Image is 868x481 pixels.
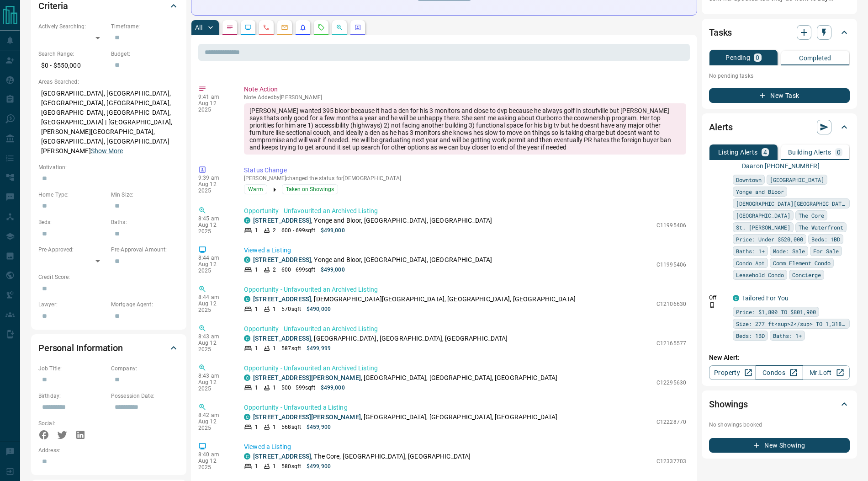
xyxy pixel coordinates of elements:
span: Beds: 1BD [736,331,765,340]
p: Viewed a Listing [244,246,686,255]
a: [STREET_ADDRESS] [253,453,311,460]
div: [PERSON_NAME] wanted 395 bloor because it had a den for his 3 monitors and close to dvp because h... [244,103,686,155]
p: Job Title: [38,364,106,373]
p: C11995406 [656,221,686,230]
p: Aug 12 2025 [198,379,230,392]
p: Credit Score: [38,273,179,281]
div: condos.ca [733,295,739,301]
p: 1 [255,384,258,392]
p: $499,000 [321,266,345,274]
span: Condo Apt [736,258,765,267]
div: condos.ca [244,374,250,381]
p: Note Action [244,85,686,94]
p: 8:43 am [198,333,230,340]
a: [STREET_ADDRESS] [253,295,311,303]
p: , [GEOGRAPHIC_DATA], [GEOGRAPHIC_DATA], [GEOGRAPHIC_DATA] [253,412,557,422]
svg: Lead Browsing Activity [244,24,252,31]
p: 1 [255,462,258,470]
p: $499,900 [307,462,331,470]
p: Aug 12 2025 [198,222,230,235]
span: [DEMOGRAPHIC_DATA][GEOGRAPHIC_DATA] [736,199,847,208]
p: 600 - 699 sqft [281,226,315,235]
span: Concierge [792,270,821,279]
p: Aug 12 2025 [198,418,230,431]
p: Budget: [111,50,179,58]
p: 1 [255,305,258,313]
svg: Agent Actions [354,24,361,31]
p: C12295630 [656,379,686,387]
span: Price: Under $520,000 [736,235,803,244]
p: $490,000 [307,305,331,313]
p: Aug 12 2025 [198,458,230,470]
h2: Alerts [709,120,733,134]
span: Taken on Showings [286,185,334,194]
p: Min Size: [111,191,179,199]
div: condos.ca [244,217,250,224]
p: [PERSON_NAME] changed the status for [DEMOGRAPHIC_DATA] [244,175,686,182]
p: 587 sqft [281,344,301,353]
p: Pre-Approved: [38,246,106,254]
h2: Personal Information [38,341,123,355]
div: Alerts [709,116,850,138]
svg: Requests [318,24,325,31]
p: 570 sqft [281,305,301,313]
h2: Tasks [709,25,732,40]
button: New Task [709,88,850,103]
p: , [GEOGRAPHIC_DATA], [GEOGRAPHIC_DATA], [GEOGRAPHIC_DATA] [253,334,508,343]
p: Mortgage Agent: [111,300,179,309]
p: No pending tasks [709,69,850,83]
span: Beds: 1BD [811,235,840,244]
p: Completed [799,55,831,61]
p: Status Change [244,166,686,175]
p: Aug 12 2025 [198,261,230,274]
p: 600 - 699 sqft [281,266,315,274]
p: 1 [255,226,258,235]
span: For Sale [813,246,839,256]
p: 1 [255,266,258,274]
span: [GEOGRAPHIC_DATA] [770,175,824,184]
p: Off [709,294,727,302]
p: $459,900 [307,423,331,431]
p: 9:39 am [198,175,230,181]
p: 8:44 am [198,255,230,261]
p: Beds: [38,218,106,226]
p: Opportunity - Unfavourited an Archived Listing [244,285,686,294]
svg: Notes [226,24,233,31]
p: C12106630 [656,300,686,308]
p: Baths: [111,218,179,226]
p: , [DEMOGRAPHIC_DATA][GEOGRAPHIC_DATA], [GEOGRAPHIC_DATA], [GEOGRAPHIC_DATA] [253,294,576,304]
p: 500 - 599 sqft [281,384,315,392]
p: New Alert: [709,353,850,363]
p: Aug 12 2025 [198,340,230,353]
p: Motivation: [38,163,179,171]
a: [STREET_ADDRESS] [253,256,311,263]
p: 568 sqft [281,423,301,431]
p: C12228770 [656,418,686,426]
p: 1 [273,423,276,431]
p: $499,000 [321,226,345,235]
svg: Opportunities [336,24,343,31]
svg: Push Notification Only [709,302,715,308]
p: Search Range: [38,50,106,58]
p: Opportunity - Unfavourited an Archived Listing [244,324,686,334]
p: Social: [38,419,106,428]
span: The Waterfront [799,223,843,232]
a: [STREET_ADDRESS][PERSON_NAME] [253,374,361,381]
a: [STREET_ADDRESS] [253,217,311,224]
p: , The Core, [GEOGRAPHIC_DATA], [GEOGRAPHIC_DATA] [253,452,471,461]
div: condos.ca [244,453,250,460]
svg: Calls [263,24,270,31]
span: St. [PERSON_NAME] [736,223,790,232]
p: Building Alerts [788,149,831,155]
div: Showings [709,393,850,415]
span: Leasehold Condo [736,270,784,279]
p: 8:40 am [198,451,230,458]
p: No showings booked [709,421,850,429]
p: Actively Searching: [38,22,106,31]
span: Warm [248,185,263,194]
p: Timeframe: [111,22,179,31]
p: 0 [837,149,841,155]
p: C12337703 [656,457,686,465]
p: 1 [273,305,276,313]
p: 9:41 am [198,94,230,100]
